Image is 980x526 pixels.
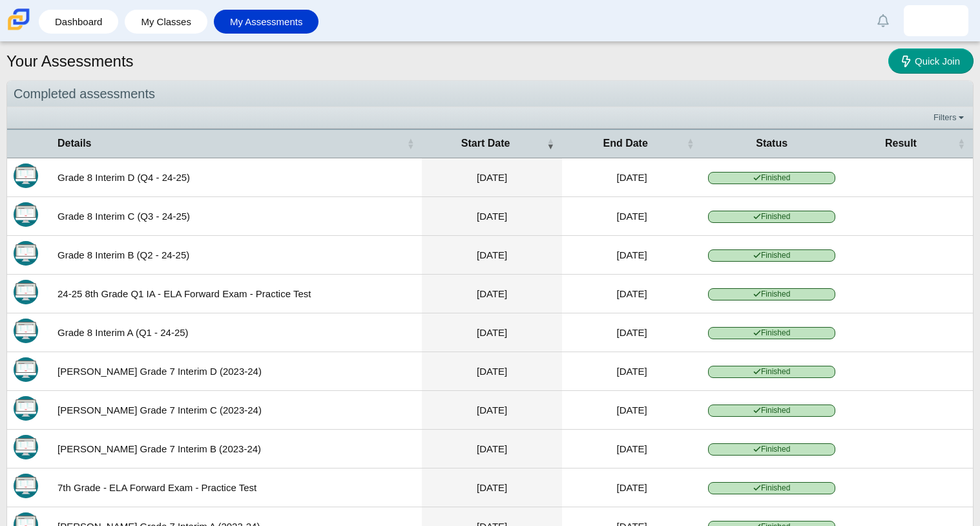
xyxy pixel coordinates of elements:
td: [PERSON_NAME] Grade 7 Interim D (2023-24) [51,352,422,391]
time: Oct 31, 2024 at 12:41 PM [617,288,647,299]
time: Jan 18, 2024 at 11:49 AM [617,482,647,493]
time: May 28, 2025 at 8:50 AM [477,172,507,183]
img: Itembank [14,280,38,304]
a: Dashboard [45,10,112,34]
img: Itembank [14,435,38,459]
span: Finished [708,405,835,417]
time: Oct 28, 2024 at 2:14 PM [477,327,507,338]
img: Itembank [14,396,38,421]
a: Carmen School of Science & Technology [5,24,32,35]
img: Itembank [14,357,38,382]
img: Itembank [14,202,38,227]
span: Finished [708,327,835,339]
img: Itembank [14,163,38,188]
a: Alerts [869,6,897,35]
img: Itembank [14,474,38,498]
span: Result [885,138,917,149]
span: Finished [708,482,835,494]
td: Grade 8 Interim B (Q2 - 24-25) [51,236,422,275]
span: End Date : Activate to sort [686,130,694,157]
a: Quick Join [888,48,974,74]
td: 7th Grade - ELA Forward Exam - Practice Test [51,468,422,507]
td: Grade 8 Interim A (Q1 - 24-25) [51,313,422,352]
time: Jan 17, 2025 at 1:08 PM [477,249,507,260]
time: Mar 14, 2024 at 1:50 PM [617,405,647,416]
span: Details : Activate to sort [406,130,414,157]
a: arryanna.winters.GXecHy [904,5,968,36]
span: Finished [708,172,835,184]
h1: Your Assessments [6,50,134,72]
time: Mar 17, 2025 at 8:50 AM [477,211,507,222]
span: Start Date [461,138,510,149]
a: Filters [930,111,970,124]
span: Finished [708,249,835,262]
span: Quick Join [915,56,960,67]
span: Result : Activate to sort [957,130,965,157]
span: Finished [708,288,835,300]
img: arryanna.winters.GXecHy [926,10,946,31]
time: Oct 31, 2024 at 2:32 PM [617,327,647,338]
img: Itembank [14,319,38,343]
span: Start Date : Activate to remove sorting [547,130,554,157]
time: Jan 18, 2024 at 10:41 AM [477,482,507,493]
a: My Classes [131,10,201,34]
td: Grade 8 Interim D (Q4 - 24-25) [51,158,422,197]
time: Mar 13, 2024 at 1:28 PM [477,405,507,416]
td: [PERSON_NAME] Grade 7 Interim C (2023-24) [51,391,422,430]
time: Jun 5, 2024 at 1:19 PM [477,366,507,377]
span: End Date [603,138,648,149]
time: Jan 19, 2024 at 11:42 AM [477,443,507,454]
img: Itembank [14,241,38,266]
time: Oct 30, 2024 at 12:16 PM [477,288,507,299]
time: Jan 17, 2025 at 1:41 PM [617,249,647,260]
a: My Assessments [220,10,313,34]
span: Finished [708,211,835,223]
div: Completed assessments [7,81,973,107]
span: Status [756,138,787,149]
td: [PERSON_NAME] Grade 7 Interim B (2023-24) [51,430,422,468]
img: Carmen School of Science & Technology [5,6,32,33]
time: Jun 6, 2024 at 2:10 PM [617,366,647,377]
span: Finished [708,443,835,456]
td: 24-25 8th Grade Q1 IA - ELA Forward Exam - Practice Test [51,275,422,313]
time: Jan 19, 2024 at 12:04 PM [617,443,647,454]
span: Details [57,138,91,149]
span: Finished [708,366,835,378]
time: Mar 18, 2025 at 8:57 AM [617,211,647,222]
td: Grade 8 Interim C (Q3 - 24-25) [51,197,422,236]
time: May 29, 2025 at 9:01 AM [617,172,647,183]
